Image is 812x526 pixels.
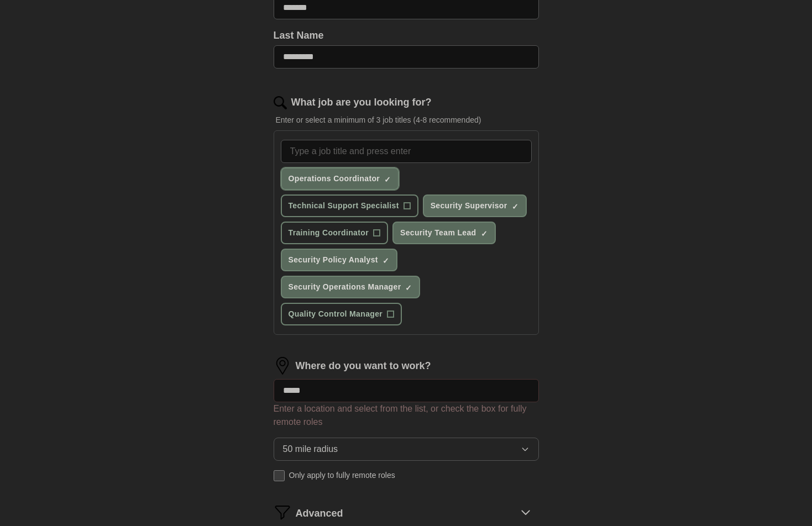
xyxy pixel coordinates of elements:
button: Security Policy Analyst✓ [281,249,397,271]
input: Only apply to fully remote roles [274,470,285,481]
img: filter [274,503,291,521]
button: Operations Coordinator✓ [281,167,400,190]
label: What job are you looking for? [291,95,432,110]
button: Security Operations Manager✓ [281,276,421,298]
img: search.png [274,96,287,109]
span: ✓ [512,202,518,211]
button: Technical Support Specialist [281,194,418,217]
p: Enter or select a minimum of 3 job titles (4-8 recommended) [274,114,539,126]
span: 50 mile radius [283,443,338,456]
span: Advanced [296,506,343,521]
span: ✓ [383,256,389,265]
button: Quality Control Manager [281,303,402,325]
span: Only apply to fully remote roles [289,470,395,481]
span: Technical Support Specialist [289,200,399,212]
img: location.png [274,357,291,375]
label: Last Name [274,28,539,43]
span: Training Coordinator [289,227,369,239]
label: Where do you want to work? [296,359,431,374]
input: Type a job title and press enter [281,140,532,163]
span: Quality Control Manager [289,308,383,320]
button: Security Team Lead✓ [392,222,496,244]
button: Security Supervisor✓ [423,194,527,217]
span: ✓ [405,283,412,292]
span: Security Team Lead [400,227,476,239]
div: Enter a location and select from the list, or check the box for fully remote roles [274,402,539,429]
span: Security Operations Manager [289,281,401,293]
span: ✓ [481,229,488,238]
span: ✓ [384,175,391,184]
span: Security Policy Analyst [289,254,378,266]
span: Security Supervisor [431,200,507,212]
button: 50 mile radius [274,438,539,461]
button: Training Coordinator [281,222,388,244]
span: Operations Coordinator [289,173,380,185]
